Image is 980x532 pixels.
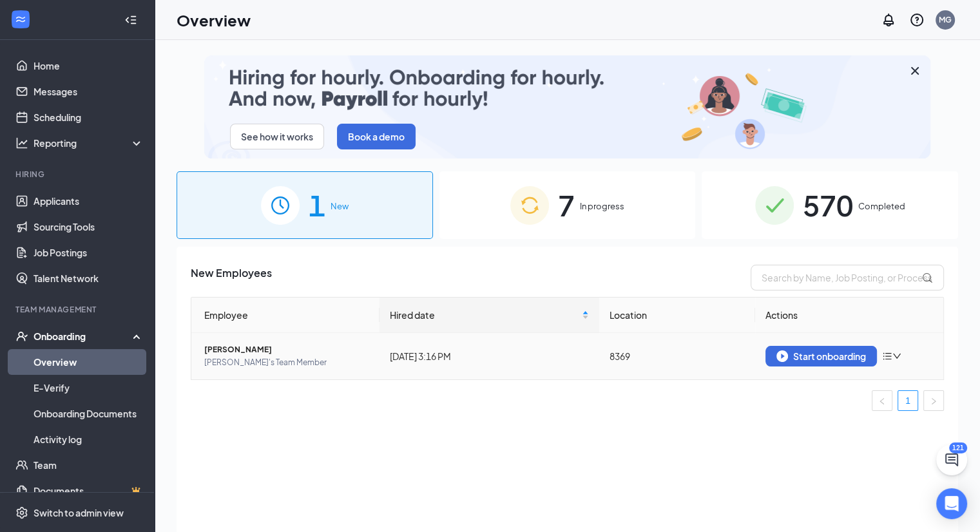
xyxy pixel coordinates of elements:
[34,330,133,343] div: Onboarding
[909,12,925,28] svg: QuestionInfo
[949,442,967,453] div: 121
[34,478,144,504] a: DocumentsCrown
[204,55,930,158] img: payroll-small.gif
[599,298,755,333] th: Location
[558,183,575,227] span: 7
[34,375,144,401] a: E-Verify
[390,308,579,322] span: Hired date
[34,79,144,104] a: Messages
[204,356,369,369] span: [PERSON_NAME]'s Team Member
[177,9,251,31] h1: Overview
[765,346,877,366] button: Start onboarding
[15,330,28,343] svg: UserCheck
[907,63,923,79] svg: Cross
[755,298,943,333] th: Actions
[803,183,853,227] span: 570
[892,352,901,361] span: down
[309,183,325,227] span: 1
[124,14,137,26] svg: Collapse
[34,426,144,452] a: Activity log
[882,351,892,361] span: bars
[34,188,144,214] a: Applicants
[898,390,918,411] li: 1
[34,137,144,149] div: Reporting
[898,391,918,410] a: 1
[878,397,886,405] span: left
[14,13,27,26] svg: WorkstreamLogo
[34,506,124,519] div: Switch to admin view
[15,169,141,180] div: Hiring
[936,444,967,475] button: ChatActive
[872,390,892,411] button: left
[15,506,28,519] svg: Settings
[34,349,144,375] a: Overview
[34,53,144,79] a: Home
[930,397,937,405] span: right
[191,265,272,290] span: New Employees
[776,350,866,362] div: Start onboarding
[881,12,896,28] svg: Notifications
[923,390,944,411] li: Next Page
[939,14,952,25] div: MG
[34,214,144,240] a: Sourcing Tools
[331,200,349,213] span: New
[191,298,380,333] th: Employee
[944,452,959,468] svg: ChatActive
[15,137,28,149] svg: Analysis
[34,104,144,130] a: Scheduling
[204,343,369,356] span: [PERSON_NAME]
[599,333,755,379] td: 8369
[580,200,624,213] span: In progress
[34,240,144,265] a: Job Postings
[34,265,144,291] a: Talent Network
[230,124,324,149] button: See how it works
[15,304,141,315] div: Team Management
[34,452,144,478] a: Team
[923,390,944,411] button: right
[34,401,144,426] a: Onboarding Documents
[858,200,905,213] span: Completed
[872,390,892,411] li: Previous Page
[936,488,967,519] div: Open Intercom Messenger
[390,349,589,363] div: [DATE] 3:16 PM
[337,124,416,149] button: Book a demo
[751,265,944,290] input: Search by Name, Job Posting, or Process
